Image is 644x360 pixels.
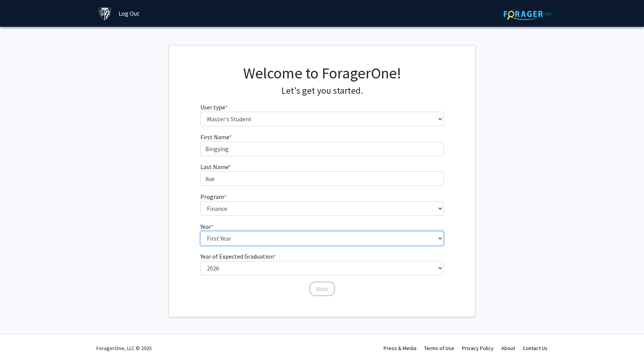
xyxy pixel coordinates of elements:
[200,85,444,96] h4: Let's get you started.
[424,345,454,352] a: Terms of Use
[462,345,494,352] a: Privacy Policy
[200,163,228,171] span: Last Name
[384,345,416,352] a: Press & Media
[200,103,228,112] label: User type
[309,282,335,296] button: Next
[200,133,229,141] span: First Name
[200,222,213,231] label: Year
[200,64,444,82] h1: Welcome to ForagerOne!
[200,252,276,261] label: Year of Expected Graduation
[501,345,515,352] a: About
[504,8,551,20] img: ForagerOne Logo
[98,7,112,20] img: Johns Hopkins University Logo
[523,345,548,352] a: Contact Us
[6,326,33,354] iframe: Chat
[200,192,226,201] label: Program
